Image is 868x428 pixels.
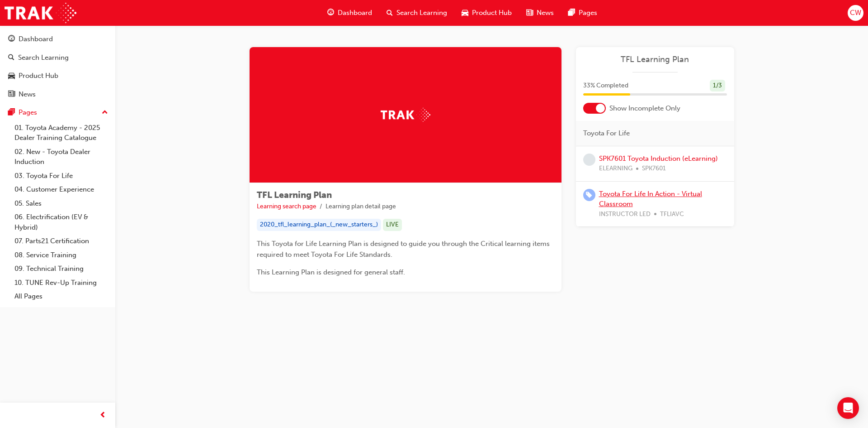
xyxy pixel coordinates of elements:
span: guage-icon [327,7,334,19]
a: Learning search page [257,202,316,210]
span: TFL Learning Plan [257,190,332,200]
a: News [4,86,112,103]
span: Dashboard [338,8,372,18]
div: 2020_tfl_learning_plan_(_new_starters_) [257,219,381,231]
div: News [19,89,36,100]
span: news-icon [8,91,15,99]
a: 06. Electrification (EV & Hybrid) [11,210,112,234]
span: car-icon [8,72,15,80]
span: 33 % Completed [583,81,628,91]
span: This Toyota for Life Learning Plan is designed to guide you through the Critical learning items r... [257,240,552,259]
a: guage-iconDashboard [320,4,379,22]
span: up-icon [102,107,108,119]
li: Learning plan detail page [325,202,396,212]
span: search-icon [387,7,393,19]
div: Pages [19,107,37,118]
span: Pages [579,8,597,18]
a: SPK7601 Toyota Induction (eLearning) [599,154,718,163]
a: 05. Sales [11,197,112,211]
span: learningRecordVerb_NONE-icon [583,154,595,166]
span: Product Hub [472,8,512,18]
a: Product Hub [4,67,112,84]
div: Dashboard [19,34,53,44]
span: ELEARNING [599,164,632,174]
span: pages-icon [8,109,15,117]
span: SPK7601 [642,164,666,174]
img: Trak [381,108,430,122]
a: Toyota For Life In Action - Virtual Classroom [599,190,702,208]
span: INSTRUCTOR LED [599,209,651,220]
button: Pages [4,104,112,121]
span: guage-icon [8,35,15,43]
div: Product Hub [19,71,58,81]
span: This Learning Plan is designed for general staff. [257,268,405,276]
a: TFL Learning Plan [583,54,727,65]
a: 01. Toyota Academy - 2025 Dealer Training Catalogue [11,121,112,145]
a: Search Learning [4,49,112,66]
a: pages-iconPages [561,4,604,22]
span: Search Learning [396,8,447,18]
div: Search Learning [18,53,69,63]
span: learningRecordVerb_ENROLL-icon [583,189,595,201]
div: LIVE [383,219,402,231]
div: Open Intercom Messenger [837,397,859,419]
a: 02. New - Toyota Dealer Induction [11,145,112,169]
div: 1 / 3 [710,80,725,92]
a: 08. Service Training [11,248,112,262]
a: car-iconProduct Hub [454,4,519,22]
button: DashboardSearch LearningProduct HubNews [4,29,112,104]
span: Toyota For Life [583,128,630,139]
a: 10. TUNE Rev-Up Training [11,276,112,290]
a: Dashboard [4,31,112,48]
span: TFLIAVC [660,209,684,220]
button: CW [848,5,863,21]
span: prev-icon [99,410,106,421]
span: Show Incomplete Only [609,103,680,114]
a: news-iconNews [519,4,561,22]
a: 07. Parts21 Certification [11,234,112,248]
a: 04. Customer Experience [11,183,112,197]
span: news-icon [526,7,533,19]
a: 03. Toyota For Life [11,169,112,183]
span: search-icon [8,54,14,62]
span: car-icon [462,7,468,19]
span: News [537,8,554,18]
a: All Pages [11,289,112,303]
a: 09. Technical Training [11,262,112,276]
a: search-iconSearch Learning [379,4,454,22]
span: pages-icon [568,7,575,19]
span: CW [850,8,861,18]
img: Trak [5,3,76,23]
